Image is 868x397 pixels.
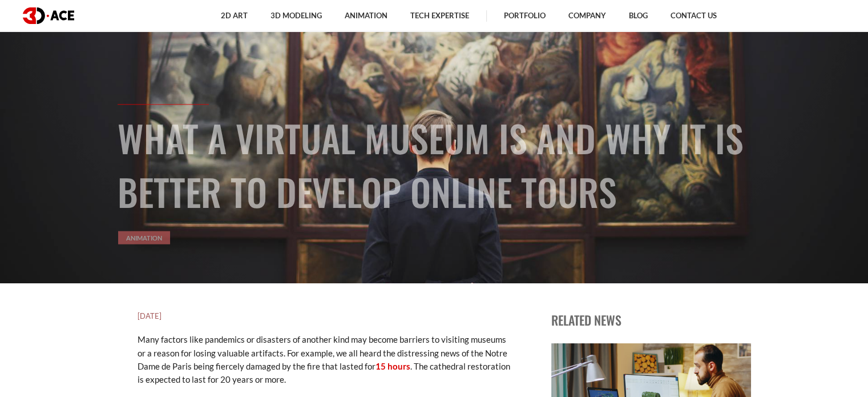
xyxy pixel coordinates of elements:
p: Related news [551,310,751,330]
img: logo dark [23,7,74,24]
a: Animation [118,231,170,244]
p: Many factors like pandemics or disasters of another kind may become barriers to visiting museums ... [138,333,514,387]
h5: [DATE] [138,310,514,322]
h1: What a Virtual Museum Is And Why It Is Better To Develop Online Tours [118,110,751,218]
a: 15 hours [376,361,410,371]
